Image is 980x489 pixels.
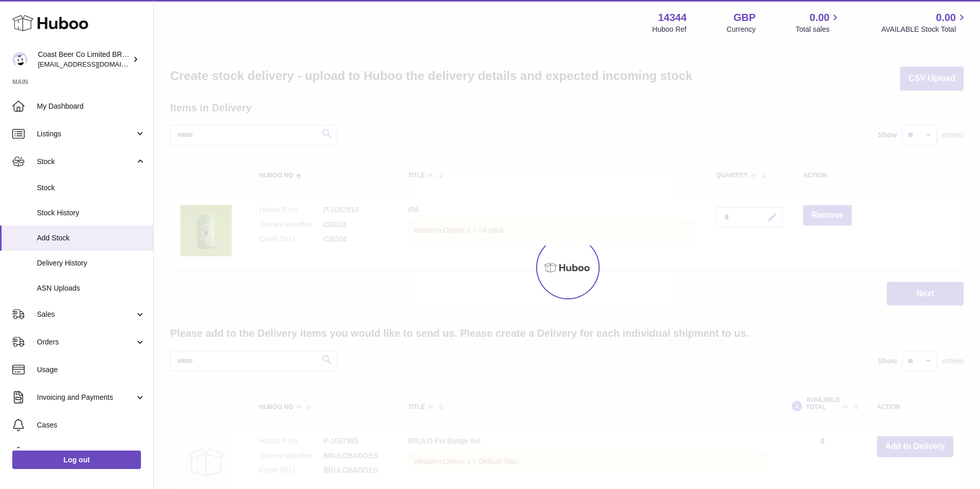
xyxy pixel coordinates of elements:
div: Currency [727,25,756,34]
img: internalAdmin-14344@internal.huboo.com [12,52,28,67]
span: Add Stock [37,233,146,243]
span: [EMAIL_ADDRESS][DOMAIN_NAME] [38,60,151,68]
a: 0.00 Total sales [795,11,841,34]
span: AVAILABLE Stock Total [881,25,968,34]
strong: GBP [733,11,756,25]
span: 0.00 [810,11,830,25]
div: Huboo Ref [652,25,687,34]
span: Usage [37,365,146,375]
strong: 14344 [658,11,687,25]
span: My Dashboard [37,101,146,111]
span: Listings [37,129,135,139]
span: Stock [37,183,146,193]
a: 0.00 AVAILABLE Stock Total [881,11,968,34]
span: Invoicing and Payments [37,393,135,402]
span: ASN Uploads [37,283,146,293]
span: Total sales [795,25,841,34]
span: 0.00 [936,11,956,25]
span: Cases [37,420,146,430]
a: Log out [12,451,141,469]
span: Orders [37,337,135,347]
div: Coast Beer Co Limited BRULO [38,50,130,69]
span: Delivery History [37,258,146,268]
span: Stock History [37,208,146,218]
span: Stock [37,157,135,167]
span: Sales [37,310,135,319]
